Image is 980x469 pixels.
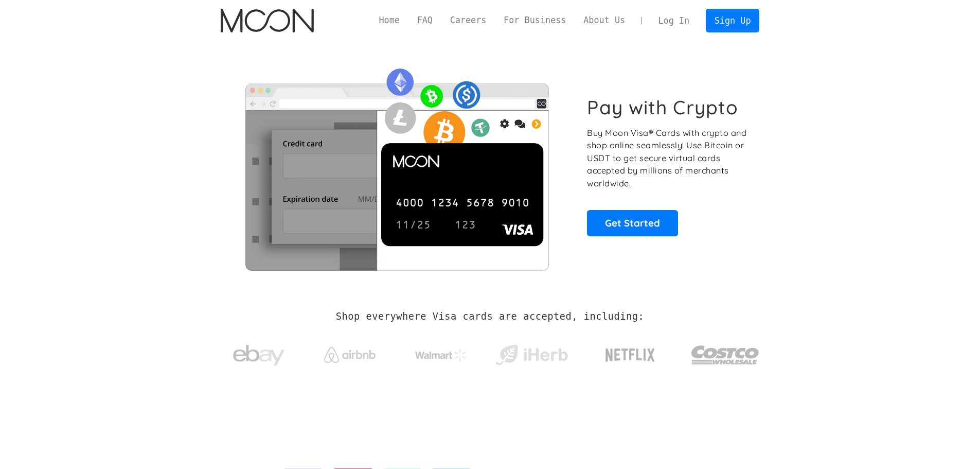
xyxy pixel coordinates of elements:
a: Log In [650,9,698,32]
a: Careers [441,14,495,27]
img: Costco [691,336,760,374]
img: ebay [233,339,284,372]
a: Get Started [587,210,678,236]
h1: Pay with Crypto [587,96,738,119]
a: For Business [495,14,575,27]
a: home [221,9,314,32]
img: Moon Cards let you spend your crypto anywhere Visa is accepted. [221,61,573,270]
a: Home [370,14,408,27]
a: Sign Up [706,9,759,32]
img: iHerb [493,342,570,369]
p: Buy Moon Visa® Cards with crypto and shop online seamlessly! Use Bitcoin or USDT to get secure vi... [587,127,748,190]
a: About Us [575,14,634,27]
a: Costco [691,325,760,379]
img: Airbnb [324,347,376,363]
a: Airbnb [311,337,388,368]
a: Netflix [584,332,676,373]
h2: Shop everywhere Visa cards are accepted, including: [336,311,644,322]
img: Moon Logo [221,9,314,32]
img: Walmart [415,349,467,361]
a: FAQ [408,14,441,27]
img: Netflix [604,342,656,368]
a: ebay [221,329,297,377]
a: Walmart [402,339,479,367]
a: iHerb [493,332,570,374]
